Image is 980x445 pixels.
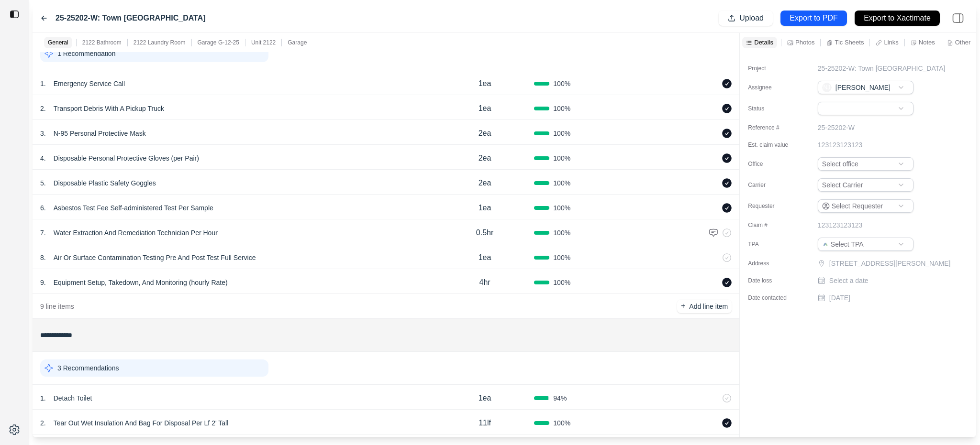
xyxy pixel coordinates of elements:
[82,39,122,46] p: 2122 Bathroom
[818,123,855,132] p: 25-25202-W
[748,84,796,91] label: Assignee
[40,104,46,113] p: 2 .
[689,302,728,311] p: Add line item
[748,294,796,302] label: Date contacted
[739,13,764,24] p: Upload
[251,39,276,46] p: Unit 2122
[40,153,46,163] p: 4 .
[479,202,491,214] p: 1ea
[479,78,491,89] p: 1ea
[40,302,74,311] p: 9 line items
[479,252,491,263] p: 1ea
[479,103,491,114] p: 1ea
[50,176,160,190] p: Disposable Plastic Safety Goggles
[479,417,491,429] p: 11lf
[40,278,46,287] p: 9 .
[553,253,570,262] span: 100 %
[288,39,307,46] p: Garage
[50,77,129,90] p: Emergency Service Call
[479,177,491,189] p: 2ea
[681,301,685,312] p: +
[50,391,96,405] p: Detach Toilet
[553,129,570,138] span: 100 %
[818,140,862,150] p: 123123123123
[748,260,796,267] label: Address
[748,221,796,229] label: Claim #
[748,124,796,131] label: Reference #
[748,105,796,112] label: Status
[198,39,239,46] p: Garage G-12-25
[479,277,490,288] p: 4hr
[476,227,493,239] p: 0.5hr
[50,276,232,289] p: Equipment Setup, Takedown, And Monitoring (hourly Rate)
[748,277,796,284] label: Date loss
[10,10,19,19] img: toggle sidebar
[795,38,814,46] p: Photos
[50,127,150,140] p: N-95 Personal Protective Mask
[835,38,864,46] p: Tic Sheets
[40,178,46,188] p: 5 .
[748,181,796,189] label: Carrier
[40,418,46,428] p: 2 .
[855,11,940,26] button: Export to Xactimate
[40,129,46,138] p: 3 .
[50,251,260,264] p: Air Or Surface Contamination Testing Pre And Post Test Full Service
[818,64,946,73] p: 25-25202-W: Town [GEOGRAPHIC_DATA]
[479,392,491,404] p: 1ea
[50,226,222,239] p: Water Extraction And Remediation Technician Per Hour
[829,259,951,268] p: [STREET_ADDRESS][PERSON_NAME]
[677,300,732,313] button: +Add line item
[864,13,931,24] p: Export to Xactimate
[40,228,46,238] p: 7 .
[818,220,862,230] p: 123123123123
[479,152,491,164] p: 2ea
[553,203,570,213] span: 100 %
[553,79,570,88] span: 100 %
[553,393,567,403] span: 94 %
[134,39,186,46] p: 2122 Laundry Room
[748,160,796,168] label: Office
[50,152,203,165] p: Disposable Personal Protective Gloves (per Pair)
[790,13,837,24] p: Export to PDF
[40,79,46,88] p: 1 .
[884,38,898,46] p: Links
[50,102,168,115] p: Transport Debris With A Pickup Truck
[748,202,796,210] label: Requester
[780,11,847,26] button: Export to PDF
[955,38,971,46] p: Other
[40,253,46,262] p: 8 .
[919,38,935,46] p: Notes
[754,38,773,46] p: Details
[719,11,773,26] button: Upload
[40,203,46,213] p: 6 .
[947,8,969,29] img: right-panel.svg
[553,228,570,238] span: 100 %
[57,49,115,58] p: 1 Recommendation
[748,65,796,72] label: Project
[553,153,570,163] span: 100 %
[479,128,491,139] p: 2ea
[553,104,570,113] span: 100 %
[829,293,850,303] p: [DATE]
[57,363,119,373] p: 3 Recommendations
[56,12,206,24] label: 25-25202-W: Town [GEOGRAPHIC_DATA]
[709,228,718,238] img: comment
[48,39,68,46] p: General
[50,201,217,215] p: Asbestos Test Fee Self-administered Test Per Sample
[829,276,869,285] p: Select a date
[553,178,570,188] span: 100 %
[553,278,570,287] span: 100 %
[748,141,796,149] label: Est. claim value
[40,393,46,403] p: 1 .
[553,418,570,428] span: 100 %
[748,240,796,248] label: TPA
[50,416,233,430] p: Tear Out Wet Insulation And Bag For Disposal Per Lf 2' Tall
